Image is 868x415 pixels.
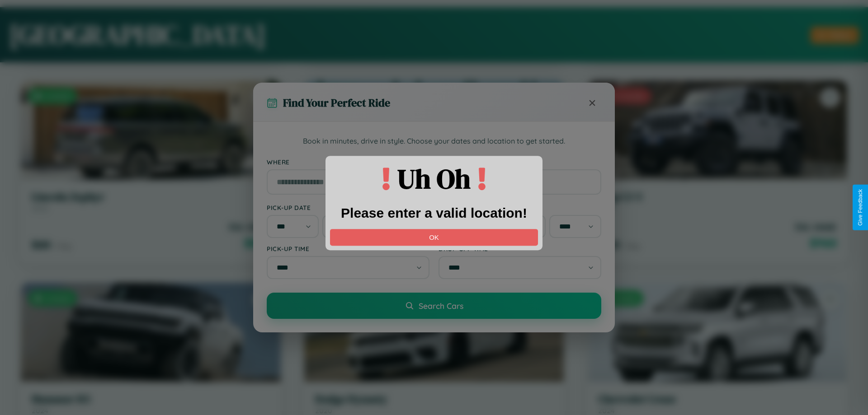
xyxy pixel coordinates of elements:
[267,204,429,211] label: Pick-up Date
[267,135,601,147] p: Book in minutes, drive in style. Choose your dates and location to get started.
[267,158,601,166] label: Where
[283,95,390,110] h3: Find Your Perfect Ride
[439,245,601,252] label: Drop-off Time
[267,245,429,252] label: Pick-up Time
[419,301,463,311] span: Search Cars
[439,204,601,211] label: Drop-off Date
